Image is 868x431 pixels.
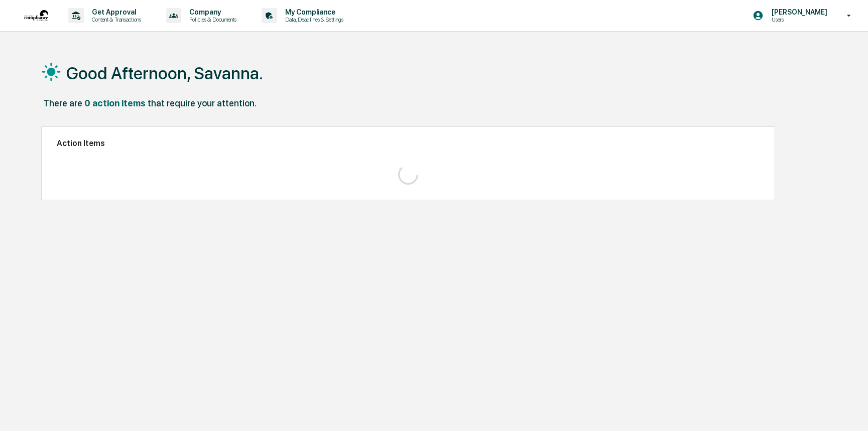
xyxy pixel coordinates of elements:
p: Company [181,8,241,16]
p: [PERSON_NAME] [764,8,832,16]
h1: Good Afternoon, Savanna. [66,63,263,83]
h2: Action Items [57,138,760,148]
p: Policies & Documents [181,16,241,23]
p: Users [764,16,832,23]
p: Data, Deadlines & Settings [277,16,348,23]
img: logo [24,10,48,21]
p: Get Approval [84,8,146,16]
p: My Compliance [277,8,348,16]
p: Content & Transactions [84,16,146,23]
div: 0 action items [84,98,146,108]
div: that require your attention. [148,98,257,108]
div: There are [43,98,82,108]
